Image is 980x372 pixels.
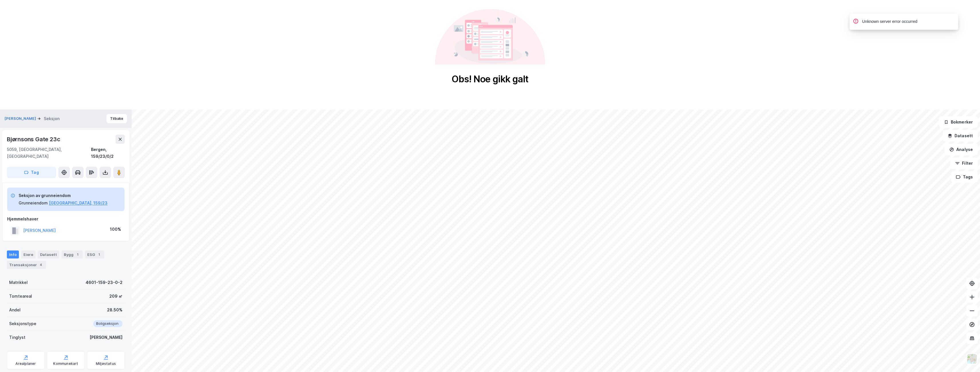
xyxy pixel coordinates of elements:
div: Matrikkel [9,279,28,286]
button: Tag [7,167,56,178]
div: ESG [85,250,104,258]
button: Datasett [943,130,978,142]
div: 4 [38,262,44,268]
button: [GEOGRAPHIC_DATA], 159/23 [49,200,108,206]
iframe: Chat Widget [951,345,980,372]
div: Datasett [38,250,59,258]
div: Grunneiendom [19,200,48,206]
div: 100% [110,226,121,233]
div: Seksjon [44,115,60,122]
div: Info [7,250,19,258]
button: [PERSON_NAME] [5,116,37,122]
div: Miljøstatus [96,361,116,366]
div: 4601-159-23-0-2 [86,279,122,286]
div: 1 [75,252,80,257]
button: Filter [950,158,978,169]
div: Tomteareal [9,293,32,300]
button: Tilbake [106,114,127,123]
button: Tags [951,171,978,183]
div: Tinglyst [9,334,25,341]
div: [PERSON_NAME] [90,334,122,341]
div: 209 ㎡ [109,293,122,300]
div: Transaksjoner [7,261,46,269]
div: Seksjonstype [9,320,36,327]
button: Bokmerker [939,116,978,128]
div: Obs! Noe gikk galt [452,73,528,85]
div: 28.50% [107,307,122,313]
div: Kontrollprogram for chat [951,345,980,372]
div: Hjemmelshaver [7,216,124,222]
div: 5059, [GEOGRAPHIC_DATA], [GEOGRAPHIC_DATA] [7,146,91,160]
div: 1 [96,252,102,257]
div: Bjørnsons Gate 23c [7,135,61,144]
div: Bygg [62,250,83,258]
div: Seksjon av grunneiendom [19,192,108,199]
div: Kommunekart [53,361,78,366]
div: Unknown server error occurred [862,18,917,25]
div: Bergen, 159/23/0/2 [91,146,125,160]
div: Andel [9,307,21,313]
div: Arealplaner [15,361,36,366]
button: Analyse [945,144,978,155]
div: Eiere [21,250,35,258]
